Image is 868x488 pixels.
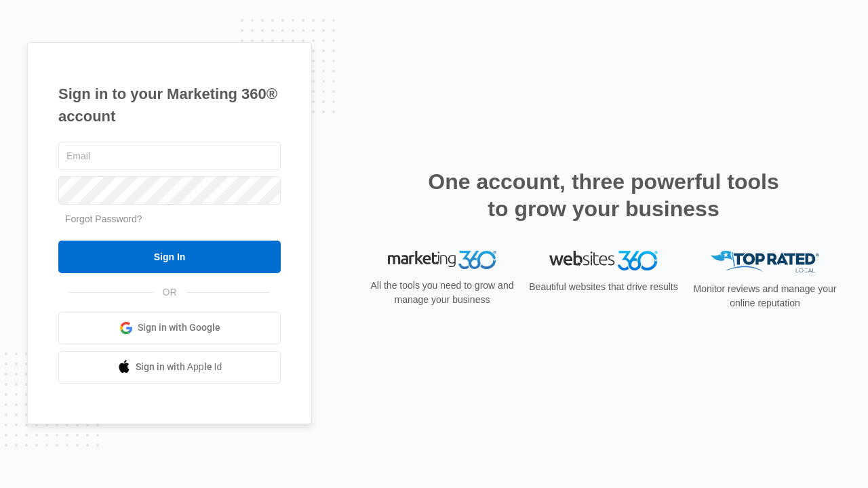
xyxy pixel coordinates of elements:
[58,351,281,384] a: Sign in with Apple Id
[65,213,142,224] a: Forgot Password?
[58,312,281,344] a: Sign in with Google
[424,168,783,222] h2: One account, three powerful tools to grow your business
[138,321,220,335] span: Sign in with Google
[366,279,518,307] p: All the tools you need to grow and manage your business
[153,285,186,300] span: OR
[711,251,819,273] img: Top Rated Local
[136,360,222,374] span: Sign in with Apple Id
[58,142,281,170] input: Email
[528,280,679,294] p: Beautiful websites that drive results
[58,83,281,127] h1: Sign in to your Marketing 360® account
[58,241,281,273] input: Sign In
[388,251,496,270] img: Marketing 360
[689,282,841,310] p: Monitor reviews and manage your online reputation
[549,251,658,270] img: Websites 360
